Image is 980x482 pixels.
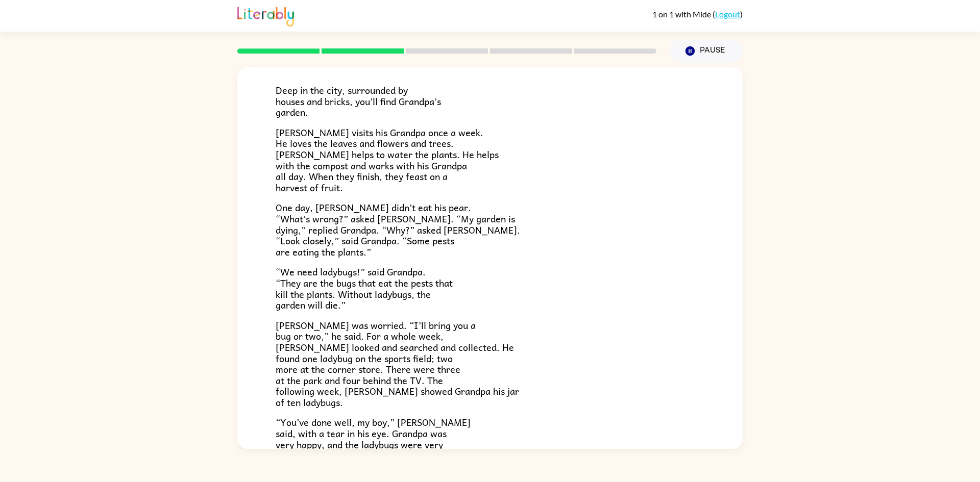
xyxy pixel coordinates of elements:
[715,9,740,19] a: Logout
[669,39,743,63] button: Pause
[276,318,519,410] span: [PERSON_NAME] was worried. “I’ll bring you a bug or two,” he said. For a whole week, [PERSON_NAME...
[276,125,499,195] span: [PERSON_NAME] visits his Grandpa once a week. He loves the leaves and flowers and trees. [PERSON_...
[652,9,713,19] span: 1 on 1 with Mide
[276,264,453,312] span: “We need ladybugs!” said Grandpa. “They are the bugs that eat the pests that kill the plants. Wit...
[237,4,294,27] img: Literably
[276,83,441,119] span: Deep in the city, surrounded by houses and bricks, you’ll find Grandpa’s garden.
[276,200,520,259] span: One day, [PERSON_NAME] didn’t eat his pear. “What’s wrong?” asked [PERSON_NAME]. “My garden is dy...
[652,9,743,19] div: ( )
